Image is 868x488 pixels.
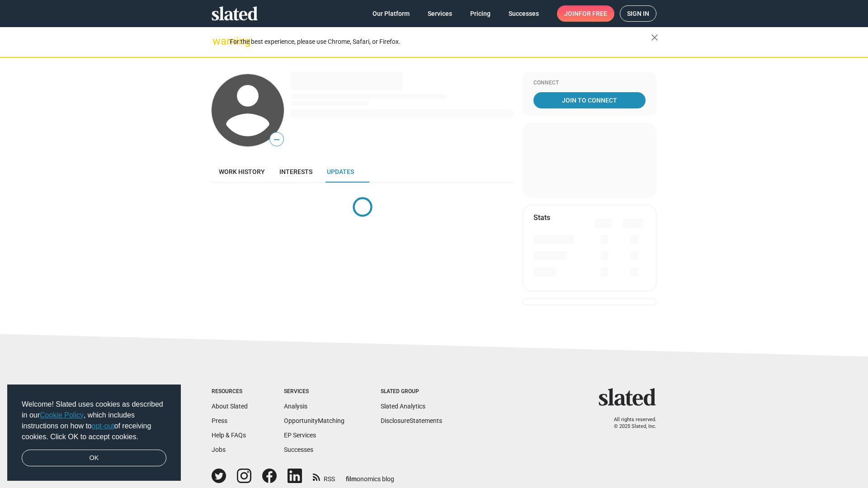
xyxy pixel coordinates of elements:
a: Analysis [284,403,307,410]
div: Connect [533,80,646,87]
a: Slated Analytics [381,403,425,410]
span: for free [579,5,607,22]
span: Updates [327,168,354,175]
a: EP Services [284,432,316,439]
div: For the best experience, please use Chrome, Safari, or Firefox. [230,36,651,48]
span: Join [564,5,607,22]
span: film [346,475,357,483]
span: Work history [219,168,265,175]
a: DisclosureStatements [381,417,442,424]
a: Join To Connect [533,92,646,108]
span: Services [428,5,452,22]
mat-icon: close [649,32,660,43]
span: Join To Connect [535,92,644,108]
a: Joinfor free [557,5,614,22]
a: Jobs [212,446,226,453]
a: Sign in [620,5,656,22]
mat-icon: warning [212,36,223,47]
a: opt-out [92,422,114,430]
a: Updates [320,161,361,183]
a: Cookie Policy [40,411,84,419]
div: Resources [212,388,248,395]
a: RSS [313,469,335,483]
a: About Slated [212,403,248,410]
a: Press [212,417,227,424]
div: Slated Group [381,388,442,395]
div: cookieconsent [7,385,181,481]
span: Sign in [627,6,649,21]
a: Interests [272,161,320,183]
span: Pricing [470,5,491,22]
a: Pricing [463,5,498,22]
div: Services [284,388,344,395]
a: Help & FAQs [212,432,246,439]
a: Our Platform [365,5,417,22]
mat-card-title: Stats [533,213,550,222]
a: Successes [284,446,313,453]
a: Services [420,5,459,22]
a: OpportunityMatching [284,417,344,424]
a: Successes [501,5,546,22]
span: Welcome! Slated uses cookies as described in our , which includes instructions on how to of recei... [22,399,166,442]
a: dismiss cookie message [22,450,166,467]
a: Work history [212,161,272,183]
span: Interests [279,168,312,175]
span: Successes [509,5,539,22]
a: filmonomics blog [346,468,394,483]
span: Our Platform [373,5,410,22]
p: All rights reserved. © 2025 Slated, Inc. [604,417,656,430]
span: — [270,134,283,145]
